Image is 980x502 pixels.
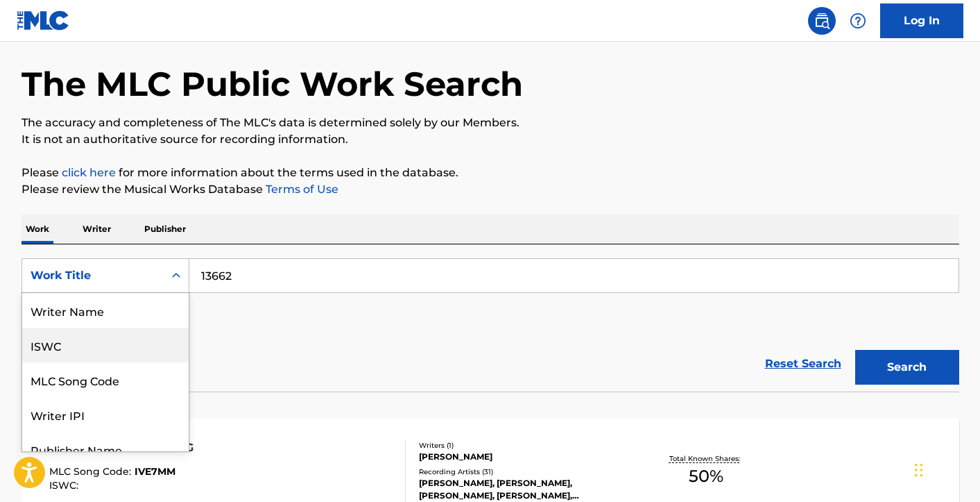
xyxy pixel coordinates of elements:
div: [PERSON_NAME], [PERSON_NAME], [PERSON_NAME], [PERSON_NAME], [PERSON_NAME] [419,477,628,502]
p: Please for more information about the terms used in the database. [22,165,959,181]
span: MLC Song Code : [49,465,135,478]
p: Please review the Musical Works Database [22,181,959,198]
span: 50 % [689,464,723,489]
p: It is not an authoritative source for recording information. [22,131,959,148]
div: Writers ( 1 ) [419,440,628,451]
p: Work [22,215,53,244]
img: search [814,12,830,29]
span: ISWC : [49,479,82,492]
div: Writer Name [22,293,189,328]
h1: The MLC Public Work Search [22,63,523,105]
div: Help [844,7,872,35]
div: ISWC [22,328,189,362]
div: Work Title [31,267,155,284]
div: Publisher Name [22,432,189,467]
div: Drag [915,449,923,491]
div: [PERSON_NAME] [419,451,628,463]
a: Reset Search [758,349,848,379]
form: Search Form [22,258,959,392]
p: The accuracy and completeness of The MLC's data is determined solely by our Members. [22,115,959,131]
iframe: Chat Widget [911,435,980,502]
div: Recording Artists ( 31 ) [419,467,628,477]
a: Terms of Use [263,183,338,196]
p: Total Known Shares: [669,453,743,464]
button: Search [855,350,959,385]
p: Publisher [140,215,190,244]
p: Writer [78,215,115,244]
span: IVE7MM [135,465,175,478]
img: help [850,12,866,29]
a: Public Search [808,7,836,35]
img: MLC Logo [17,10,70,31]
a: Log In [880,3,963,38]
div: Writer IPI [22,397,189,432]
div: MLC Song Code [22,362,189,397]
a: click here [62,166,116,179]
